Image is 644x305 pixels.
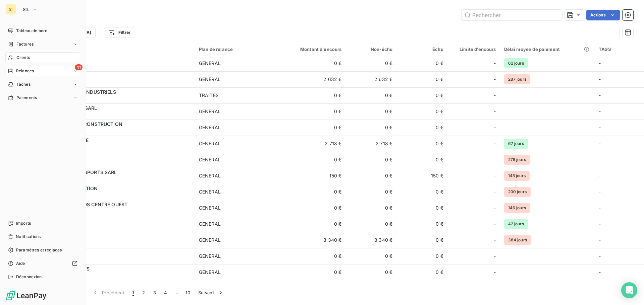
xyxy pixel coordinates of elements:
[396,248,447,264] td: 0 €
[199,172,221,179] div: GENERAL
[504,219,528,229] span: 42 jours
[75,64,83,70] span: 41
[16,28,47,34] span: Tableau de bord
[494,237,496,243] span: -
[494,269,496,276] span: -
[346,232,397,248] td: 8 340 €
[504,187,531,197] span: 200 jours
[46,272,191,279] span: 145079
[46,240,191,247] span: 145116
[599,189,601,195] span: -
[400,47,443,52] div: Échu
[277,264,345,280] td: 0 €
[5,4,16,15] div: SI
[199,156,221,163] div: GENERAL
[494,156,496,163] span: -
[132,289,134,296] span: 1
[199,60,221,67] div: GENERAL
[396,200,447,216] td: 0 €
[504,58,528,68] span: 62 jours
[504,203,530,213] span: 146 jours
[46,111,191,118] span: 144856
[46,128,191,134] span: 145047
[277,168,345,184] td: 150 €
[599,237,601,243] span: -
[46,95,191,102] span: 143223
[504,47,591,52] div: Délai moyen de paiement
[494,188,496,195] span: -
[46,63,191,70] span: 145751
[46,256,191,263] span: 145328
[277,184,345,200] td: 0 €
[16,220,31,226] span: Imports
[462,10,562,20] input: Rechercher
[346,216,397,232] td: 0 €
[494,221,496,227] span: -
[46,208,191,215] span: 210261
[46,224,191,231] span: 211551
[346,120,397,136] td: 0 €
[504,235,531,245] span: 384 jours
[504,74,530,84] span: 287 jours
[599,47,640,52] div: TAGS
[16,260,25,266] span: Aide
[281,47,341,52] div: Montant d'encours
[104,27,135,38] button: Filtrer
[599,108,601,114] span: -
[396,103,447,120] td: 0 €
[199,108,221,115] div: GENERAL
[504,139,528,149] span: 67 jours
[494,124,496,131] span: -
[599,76,601,82] span: -
[5,290,47,301] img: Logo LeanPay
[277,87,345,103] td: 0 €
[599,173,601,178] span: -
[451,47,496,52] div: Limite d’encours
[346,248,397,264] td: 0 €
[199,253,221,259] div: GENERAL
[599,205,601,211] span: -
[346,87,397,103] td: 0 €
[277,103,345,120] td: 0 €
[171,287,181,298] span: …
[138,286,149,300] button: 2
[277,200,345,216] td: 0 €
[199,221,221,227] div: GENERAL
[199,269,221,276] div: GENERAL
[599,125,601,130] span: -
[16,247,62,253] span: Paramètres et réglages
[599,269,601,275] span: -
[599,92,601,98] span: -
[149,286,160,300] button: 3
[16,68,34,74] span: Relances
[199,92,219,99] div: TRAITES
[277,248,345,264] td: 0 €
[277,55,345,71] td: 0 €
[396,216,447,232] td: 0 €
[350,47,393,52] div: Non-échu
[23,7,30,12] span: SIL
[396,120,447,136] td: 0 €
[494,172,496,179] span: -
[199,140,221,147] div: GENERAL
[277,120,345,136] td: 0 €
[199,205,221,211] div: GENERAL
[599,253,601,259] span: -
[46,160,191,166] span: 144988
[16,95,37,101] span: Paiements
[396,71,447,87] td: 0 €
[46,176,191,182] span: 145229
[346,264,397,280] td: 0 €
[5,258,80,269] a: Aide
[16,41,34,47] span: Factures
[16,274,42,280] span: Déconnexion
[346,55,397,71] td: 0 €
[494,92,496,99] span: -
[277,136,345,152] td: 2 718 €
[346,168,397,184] td: 0 €
[586,10,620,20] button: Actions
[16,81,31,87] span: Tâches
[504,155,530,165] span: 275 jours
[396,55,447,71] td: 0 €
[396,232,447,248] td: 0 €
